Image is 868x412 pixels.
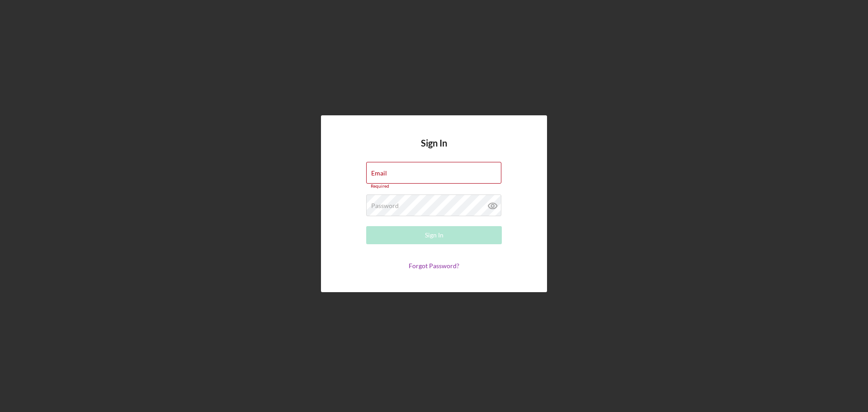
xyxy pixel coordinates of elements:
h4: Sign In [421,138,447,162]
div: Sign In [425,226,443,244]
label: Password [371,202,399,209]
label: Email [371,170,387,177]
button: Sign In [366,226,502,244]
a: Forgot Password? [409,262,459,270]
div: Required [366,184,502,189]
